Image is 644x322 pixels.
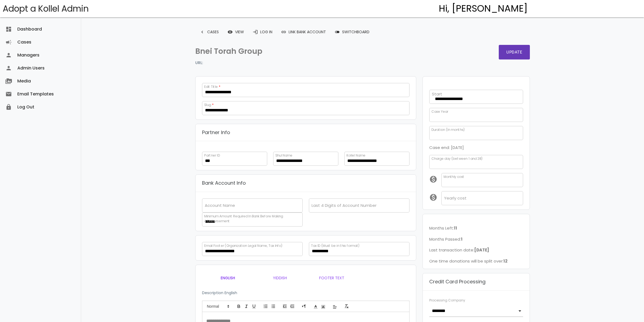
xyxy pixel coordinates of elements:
i: monetization_on [429,193,441,201]
strong: URL: [195,60,203,66]
b: 11 [454,225,457,231]
i: login [253,27,258,37]
i: lock [5,101,12,114]
i: perm_media [5,75,12,88]
p: Months Passed: [429,236,523,243]
p: One time donations will be split over: [429,258,523,265]
label: Processing Company [429,298,465,303]
i: monetization_on [429,175,441,183]
span: link [281,27,286,37]
b: [DATE] [474,247,489,253]
i: remove_red_eye [227,27,233,37]
a: Link Bank Account [277,27,330,37]
p: Credit Card Processing [429,278,486,286]
i: person [5,62,12,75]
a: English [202,271,254,284]
i: campaign [5,36,12,49]
i: email [5,88,12,101]
p: Months Left: [429,225,523,232]
a: Yiddish [254,271,306,284]
a: remove_red_eyeView [223,27,248,37]
b: 12 [503,258,507,264]
a: Footer Text [306,271,358,284]
i: keyboard_arrow_left [200,27,205,37]
b: 1 [461,236,463,242]
p: Bnei Torah Group [195,45,360,58]
p: Partner Info [202,128,230,137]
p: Case end: [DATE] [429,144,523,151]
span: toggle_off [335,27,340,37]
a: loginLog In [248,27,277,37]
p: Last transaction date: [429,247,523,254]
a: toggle_offSwitchboard [330,27,374,37]
i: person [5,49,12,62]
label: Description English [202,290,237,296]
h4: Hi, [PERSON_NAME] [439,4,528,14]
button: Update [499,45,530,59]
i: dashboard [5,23,12,36]
a: keyboard_arrow_leftCases [195,27,223,37]
p: Bank Account Info [202,179,246,187]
